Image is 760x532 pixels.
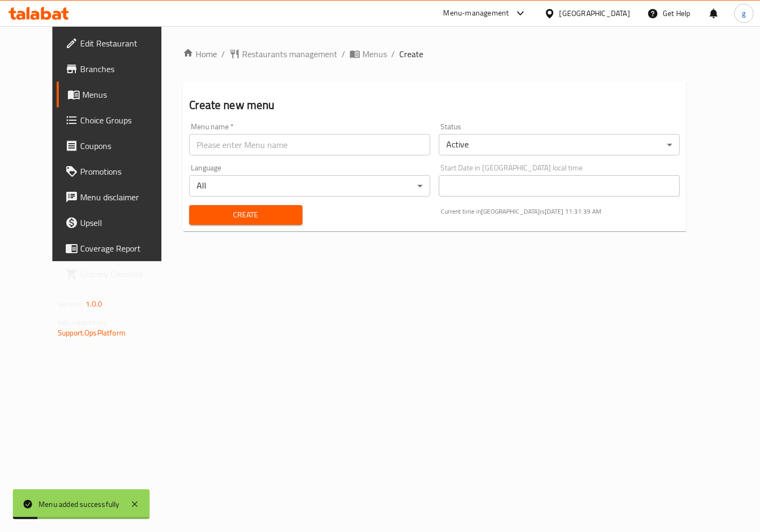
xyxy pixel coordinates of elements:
[80,165,170,178] span: Promotions
[189,205,302,225] button: Create
[58,326,126,340] a: Support.OpsPlatform
[229,48,337,60] a: Restaurants management
[82,88,170,101] span: Menus
[57,107,179,133] a: Choice Groups
[198,208,293,222] span: Create
[57,159,179,184] a: Promotions
[560,7,630,19] div: [GEOGRAPHIC_DATA]
[86,297,102,311] span: 1.0.0
[444,7,509,20] div: Menu-management
[391,48,395,60] li: /
[342,48,345,60] li: /
[183,48,686,60] nav: breadcrumb
[58,315,107,329] span: Get support on:
[439,134,680,155] div: Active
[80,37,170,50] span: Edit Restaurant
[80,139,170,152] span: Coupons
[350,48,387,60] a: Menus
[80,242,170,255] span: Coverage Report
[57,133,179,159] a: Coupons
[441,207,680,216] p: Current time in [GEOGRAPHIC_DATA] is [DATE] 11:31:39 AM
[80,216,170,229] span: Upsell
[80,114,170,127] span: Choice Groups
[57,82,179,107] a: Menus
[58,297,84,311] span: Version:
[57,236,179,261] a: Coverage Report
[221,48,225,60] li: /
[399,48,423,60] span: Create
[742,7,746,19] span: g
[38,498,120,510] div: Menu added successfully
[183,48,217,60] a: Home
[57,261,179,287] a: Grocery Checklist
[189,175,430,197] div: All
[80,191,170,204] span: Menu disclaimer
[57,210,179,236] a: Upsell
[80,268,170,280] span: Grocery Checklist
[362,48,387,60] span: Menus
[189,134,430,155] input: Please enter Menu name
[80,62,170,75] span: Branches
[189,97,680,113] h2: Create new menu
[242,48,337,60] span: Restaurants management
[57,30,179,56] a: Edit Restaurant
[57,56,179,82] a: Branches
[57,184,179,210] a: Menu disclaimer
